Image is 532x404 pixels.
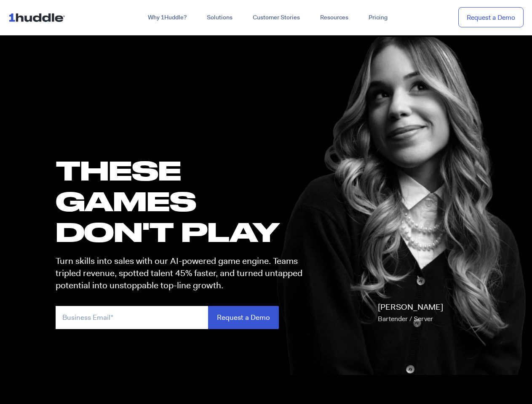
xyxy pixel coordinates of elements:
[458,7,524,28] a: Request a Demo
[8,9,69,25] img: ...
[378,301,443,325] p: [PERSON_NAME]
[310,10,358,25] a: Resources
[243,10,310,25] a: Customer Stories
[56,155,310,247] h1: these GAMES DON'T PLAY
[56,306,208,329] input: Business Email*
[197,10,243,25] a: Solutions
[208,306,279,329] input: Request a Demo
[378,314,433,323] span: Bartender / Server
[138,10,197,25] a: Why 1Huddle?
[358,10,398,25] a: Pricing
[56,255,310,292] p: Turn skills into sales with our AI-powered game engine. Teams tripled revenue, spotted talent 45%...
